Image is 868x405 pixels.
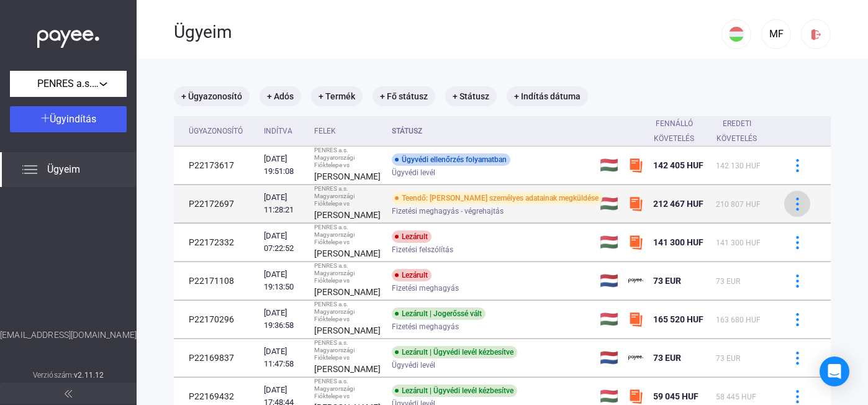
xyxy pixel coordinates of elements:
span: Ügyindítás [50,113,96,125]
strong: [PERSON_NAME] [314,210,381,220]
strong: v2.11.12 [74,371,104,380]
span: 142 405 HUF [653,160,703,170]
strong: [PERSON_NAME] [314,171,381,181]
span: Ügyvédi levél [392,358,435,373]
td: 🇳🇱 [595,262,623,300]
span: 73 EUR [653,353,681,363]
div: Indítva [264,124,292,139]
img: szamlazzhu-mini [628,158,643,173]
div: Open Intercom Messenger [820,357,849,386]
td: P22171108 [174,262,259,300]
div: [DATE] 11:47:58 [264,345,304,370]
strong: [PERSON_NAME] [314,364,381,374]
div: Fennálló követelés [653,116,706,146]
mat-chip: + Adós [260,86,301,106]
img: more-blue [791,390,804,403]
mat-chip: + Fő státusz [373,86,435,106]
img: more-blue [791,159,804,172]
img: plus-white.svg [41,114,50,122]
div: Ügyeim [174,22,721,43]
img: more-blue [791,352,804,365]
span: 165 520 HUF [653,314,703,324]
div: [DATE] 07:22:52 [264,230,304,255]
button: more-blue [784,345,810,371]
td: 🇭🇺 [595,224,623,262]
span: 142 130 HUF [716,162,761,170]
mat-chip: + Indítás dátuma [507,86,588,106]
span: 212 467 HUF [653,199,703,209]
span: 210 807 HUF [716,200,761,209]
span: Fizetési meghagyás - végrehajtás [392,204,504,219]
mat-chip: + Státusz [445,86,497,106]
div: [DATE] 11:28:21 [264,191,304,216]
img: more-blue [791,236,804,249]
div: Lezárult | Ügyvédi levél kézbesítve [392,346,517,358]
span: 73 EUR [653,276,681,286]
img: szamlazzhu-mini [628,312,643,327]
td: 🇭🇺 [595,185,623,223]
button: more-blue [784,306,810,332]
img: szamlazzhu-mini [628,235,643,250]
div: PENRES a.s. Magyarországi Fióktelepe vs [314,185,382,207]
td: 🇳🇱 [595,339,623,377]
div: Eredeti követelés [716,116,757,146]
span: 73 EUR [716,354,740,363]
div: [DATE] 19:13:50 [264,268,304,293]
img: payee-logo [628,273,643,288]
mat-chip: + Termék [311,86,363,106]
span: Fizetési meghagyás [392,319,459,334]
span: 73 EUR [716,277,740,286]
td: P22170296 [174,301,259,339]
div: Teendő: [PERSON_NAME] személyes adatainak megküldése [392,192,602,204]
button: HU [721,19,751,49]
img: szamlazzhu-mini [628,196,643,211]
div: Ügyazonosító [189,124,243,139]
img: szamlazzhu-mini [628,389,643,404]
td: 🇭🇺 [595,301,623,339]
button: logout-red [801,19,831,49]
img: payee-logo [628,350,643,365]
td: P22172697 [174,185,259,223]
img: more-blue [791,198,804,211]
button: more-blue [784,191,810,217]
div: PENRES a.s. Magyarországi Fióktelepe vs [314,147,382,169]
span: 163 680 HUF [716,316,761,324]
div: Felek [314,124,382,139]
span: Ügyeim [47,162,80,177]
strong: [PERSON_NAME] [314,325,381,335]
div: [DATE] 19:36:58 [264,307,304,332]
img: logout-red [810,28,823,41]
span: Fizetési meghagyás [392,281,459,296]
mat-chip: + Ügyazonosító [174,86,250,106]
div: Ügyazonosító [189,124,254,139]
div: Lezárult | Jogerőssé vált [392,307,486,320]
div: PENRES a.s. Magyarországi Fióktelepe vs [314,224,382,246]
span: Fizetési felszólítás [392,242,453,257]
div: PENRES a.s. Magyarországi Fióktelepe vs [314,378,382,400]
div: Ügyvédi ellenőrzés folyamatban [392,153,510,166]
div: Felek [314,124,336,139]
div: PENRES a.s. Magyarországi Fióktelepe vs [314,339,382,362]
button: more-blue [784,268,810,294]
th: Státusz [387,116,595,147]
div: Lezárult [392,269,432,281]
strong: [PERSON_NAME] [314,248,381,258]
button: more-blue [784,152,810,178]
td: P22172332 [174,224,259,262]
div: [DATE] 19:51:08 [264,153,304,178]
button: PENRES a.s. Magyarországi Fióktelepe [10,71,127,97]
button: Ügyindítás [10,106,127,132]
div: PENRES a.s. Magyarországi Fióktelepe vs [314,301,382,323]
strong: [PERSON_NAME] [314,287,381,297]
div: Fennálló követelés [653,116,695,146]
img: white-payee-white-dot.svg [37,23,99,48]
button: more-blue [784,229,810,255]
img: HU [729,27,744,42]
td: 🇭🇺 [595,147,623,184]
img: more-blue [791,313,804,326]
div: PENRES a.s. Magyarországi Fióktelepe vs [314,262,382,284]
span: Ügyvédi levél [392,165,435,180]
div: Eredeti követelés [716,116,769,146]
span: 59 045 HUF [653,391,698,401]
span: 58 445 HUF [716,393,756,401]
